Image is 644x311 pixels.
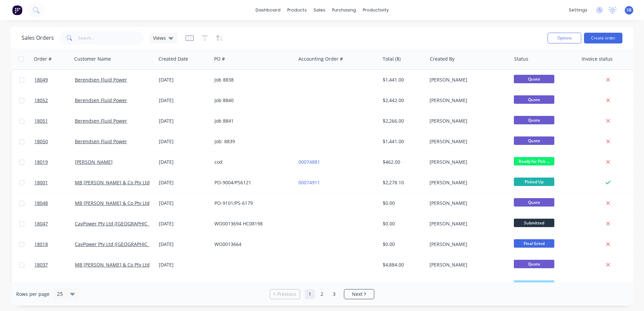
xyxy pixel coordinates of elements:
div: $1,441.00 [383,76,422,83]
a: 00074911 [298,179,320,186]
div: Job 8840 [214,97,289,104]
div: purchasing [329,5,359,15]
div: [PERSON_NAME] [430,118,504,124]
span: 18019 [34,159,48,165]
a: 18018 [34,234,75,254]
div: productivity [359,5,392,15]
div: [PERSON_NAME] [430,261,504,268]
button: Options [548,33,581,43]
span: Picked Up [514,178,554,186]
div: $1,441.00 [383,138,422,145]
span: 18051 [34,118,48,124]
a: Page 1 is your current page [305,289,315,299]
div: Created Date [158,56,188,62]
a: CavPower Pty Ltd ([GEOGRAPHIC_DATA]) [75,220,164,227]
span: 18047 [34,220,48,227]
span: Ready for Pick ... [514,157,554,165]
a: CavPower Pty Ltd ([GEOGRAPHIC_DATA]) [75,241,164,247]
a: MB [PERSON_NAME] & Co Pty Ltd [75,179,150,186]
ul: Pagination [267,289,377,299]
div: [DATE] [159,200,209,207]
a: 18051 [34,111,75,131]
span: Submitted [514,219,554,227]
span: Previous [277,291,296,298]
div: Accounting Order # [298,56,343,62]
div: [DATE] [159,179,209,186]
div: Total ($) [383,56,401,62]
a: Berendsen Fluid Power [75,138,127,145]
div: sales [310,5,329,15]
div: $0.00 [383,241,422,248]
h1: Sales Orders [22,35,54,41]
a: 18050 [34,131,75,152]
div: Invoice status [582,56,613,62]
div: [DATE] [159,261,209,268]
span: 18052 [34,97,48,104]
div: $858.00 [383,282,422,289]
div: $462.00 [383,159,422,165]
div: [PERSON_NAME] [430,138,504,145]
div: [PERSON_NAME] [430,179,504,186]
div: WO0013694 HC08198 [214,220,289,227]
span: Views [153,34,166,41]
span: 18001 [34,179,48,186]
span: 18048 [34,200,48,207]
div: [PERSON_NAME] [430,282,504,289]
span: Rows per page [16,291,50,298]
div: Customer Name [74,56,111,62]
span: SB [626,7,632,13]
a: 18052 [34,90,75,111]
span: 18022 [34,282,48,289]
div: Created By [430,56,455,62]
a: 18037 [34,255,75,275]
span: 18049 [34,76,48,83]
a: MB [PERSON_NAME] & Co Pty Ltd [75,261,150,268]
div: [DATE] [159,118,209,124]
span: Quote [514,136,554,145]
span: 18037 [34,261,48,268]
a: 18048 [34,193,75,213]
div: Status [514,56,528,62]
div: Job: 8839 [214,138,289,145]
a: Berendsen Fluid Power [75,97,127,103]
div: PO-9004/PS6121 [214,179,289,186]
input: Search... [78,31,144,45]
span: Pre Grind [514,280,554,289]
a: Berendsen Fluid Power [75,118,127,124]
div: [PERSON_NAME] [430,241,504,248]
div: WIP 00763 WO 799790 PLW FMP 01 [214,282,289,289]
span: Quote [514,75,554,83]
div: [DATE] [159,241,209,248]
div: [PERSON_NAME] [430,159,504,165]
div: [PERSON_NAME] [430,220,504,227]
a: Page 3 [329,289,339,299]
div: PO-9101/PS-6179 [214,200,289,207]
div: $2,278.10 [383,179,422,186]
div: $2,266.00 [383,118,422,124]
a: 18019 [34,152,75,172]
div: [DATE] [159,282,209,289]
span: Quote [514,116,554,124]
span: Quote [514,260,554,268]
div: [DATE] [159,97,209,104]
a: [PERSON_NAME] [75,159,113,165]
div: [DATE] [159,159,209,165]
div: [DATE] [159,138,209,145]
div: cod [214,159,289,165]
span: 18018 [34,241,48,248]
div: [DATE] [159,76,209,83]
div: [PERSON_NAME] [430,97,504,104]
span: 18050 [34,138,48,145]
div: $0.00 [383,220,422,227]
div: Order # [34,56,52,62]
div: WO0013664 [214,241,289,248]
span: Final Grind [514,239,554,248]
a: Previous page [270,291,300,298]
a: 18022 [34,275,75,296]
a: MB [PERSON_NAME] & Co Pty Ltd [75,200,150,206]
div: Job 8838 [214,76,289,83]
div: $0.00 [383,200,422,207]
a: Berendsen Fluid Power [75,76,127,83]
a: 18047 [34,214,75,234]
div: [PERSON_NAME] [430,76,504,83]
